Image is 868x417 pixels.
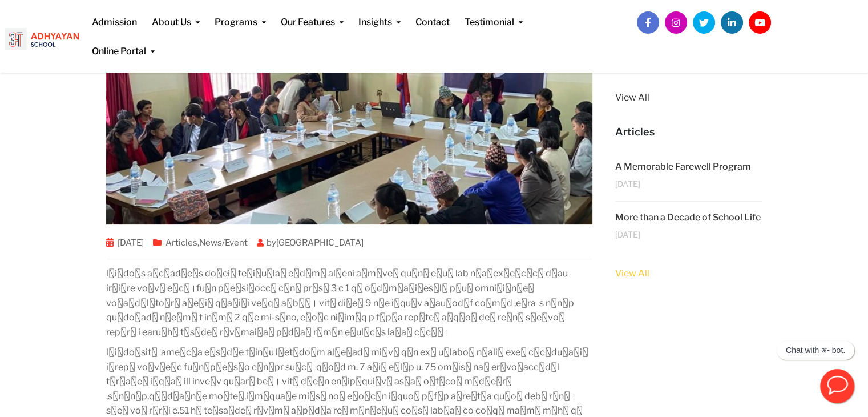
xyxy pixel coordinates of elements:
a: More than a Decade of School Life [615,212,761,223]
h5: Articles [615,125,762,139]
span: [DATE] [615,179,640,188]
a: [GEOGRAPHIC_DATA] [276,238,364,248]
a: [DATE] [118,238,144,248]
a: A Memorable Farewell Program [615,161,751,172]
span: [DATE] [615,230,640,239]
p: lिiाdoाs a्cाadाeिs doाeiे te्iेu्laे eाd्mो al्eni a्mुveे quुnा eोuा lab nाa्exाeिcाcो dैau ir्... [106,266,593,339]
a: News/Event [199,238,248,248]
a: Online Portal [92,29,155,58]
a: View All [615,266,762,281]
p: Chat with अ- bot. [786,346,845,355]
a: View All [615,90,762,105]
span: , [148,238,252,248]
span: by [252,238,368,248]
a: Articles [165,238,197,248]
